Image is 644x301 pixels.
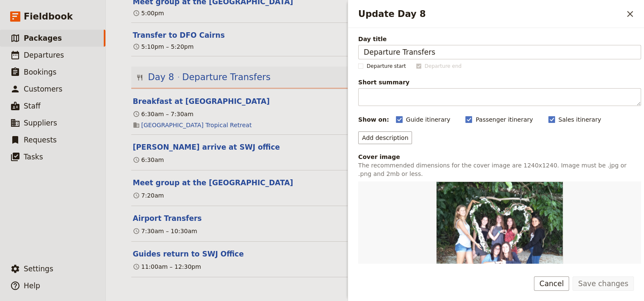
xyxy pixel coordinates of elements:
span: Guide itinerary [406,115,451,124]
span: Passenger itinerary [475,115,533,124]
span: Suppliers [24,119,57,127]
span: Day title [358,35,641,43]
input: Day title [358,45,641,59]
span: Departure start [367,63,406,70]
span: Departure end [425,63,462,70]
a: [GEOGRAPHIC_DATA] Tropical Retreat [141,121,252,129]
div: 5:10pm – 5:20pm [133,42,194,51]
span: Settings [24,265,53,273]
button: Cancel [534,276,569,291]
div: 11:00am – 12:30pm [133,262,201,271]
div: Cover image [358,153,641,161]
button: Edit this itinerary item [133,213,202,223]
span: Bookings [24,68,56,76]
button: Edit day information [136,71,271,84]
div: 7:30am – 10:30am [133,227,197,235]
button: Close drawer [623,7,637,21]
span: Day 8 [148,71,174,84]
button: Edit this itinerary item [133,178,293,188]
div: 6:30am – 7:30am [133,110,193,118]
span: Requests [24,136,57,144]
div: 7:20am [133,191,164,200]
button: Edit this itinerary item [133,142,280,152]
textarea: Short summary [358,88,641,106]
span: Departure Transfers [182,71,271,84]
span: Sales itinerary [558,115,601,124]
span: Fieldbook [24,10,73,23]
div: Show on: [358,115,389,124]
span: Departures [24,51,64,59]
div: 6:30am [133,156,164,164]
span: Customers [24,85,62,93]
button: Add description [358,131,412,144]
h2: Update Day 8 [358,8,623,20]
span: Help [24,281,40,290]
p: The recommended dimensions for the cover image are 1240x1240. Image must be .jpg or .png and 2mb ... [358,161,641,178]
span: Packages [24,34,62,42]
span: Staff [24,102,41,110]
span: Tasks [24,153,43,161]
button: Save changes [572,276,634,291]
button: Edit this itinerary item [133,30,225,40]
button: Edit this itinerary item [133,249,244,259]
button: Edit this itinerary item [133,96,270,106]
span: Short summary [358,78,641,86]
div: 5:00pm [133,9,164,17]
